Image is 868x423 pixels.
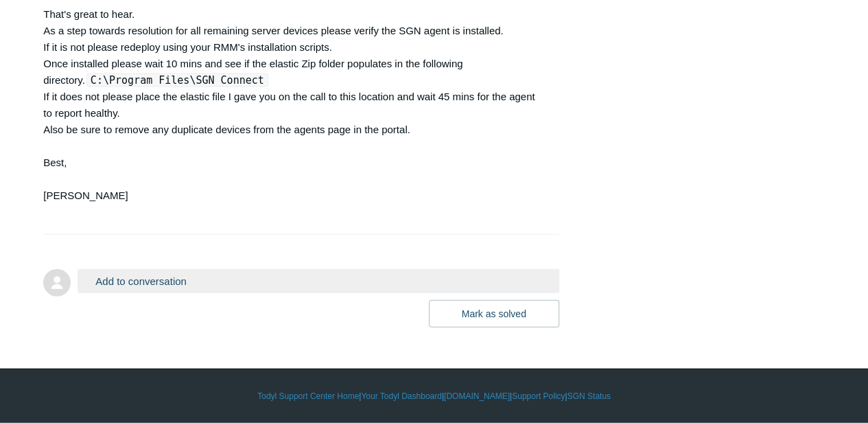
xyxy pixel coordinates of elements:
a: Support Policy [512,390,565,402]
button: Add to conversation [78,269,559,293]
code: C:\Program Files\SGN Connect [86,73,268,87]
button: Mark as solved [429,300,559,328]
a: Todyl Support Center Home [257,390,359,402]
a: [DOMAIN_NAME] [444,390,510,402]
div: | | | | [43,390,825,402]
a: SGN Status [567,390,611,402]
a: Your Todyl Dashboard [361,390,441,402]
